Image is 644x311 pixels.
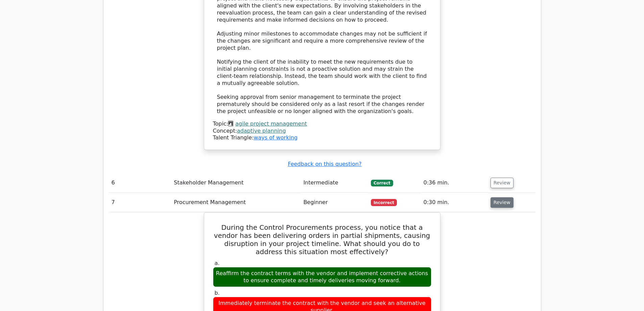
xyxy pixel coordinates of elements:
[371,199,397,206] span: Incorrect
[421,173,488,193] td: 0:36 min.
[254,134,297,141] a: ways of working
[215,290,220,296] span: b.
[215,260,220,266] span: a.
[213,267,431,287] div: Reaffirm the contract terms with the vendor and implement corrective actions to ensure complete a...
[288,161,361,167] a: Feedback on this question?
[301,193,368,212] td: Beginner
[171,193,301,212] td: Procurement Management
[235,120,307,127] a: agile project management
[491,178,514,188] button: Review
[301,173,368,193] td: Intermediate
[213,120,431,141] div: Talent Triangle:
[213,128,431,135] div: Concept:
[237,128,286,134] a: adaptive planning
[109,173,171,193] td: 6
[109,193,171,212] td: 7
[213,120,431,128] div: Topic:
[491,197,514,208] button: Review
[371,180,393,186] span: Correct
[171,173,301,193] td: Stakeholder Management
[212,223,432,256] h5: During the Control Procurements process, you notice that a vendor has been delivering orders in p...
[421,193,488,212] td: 0:30 min.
